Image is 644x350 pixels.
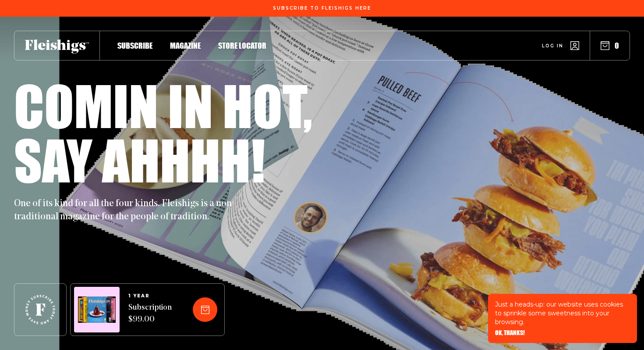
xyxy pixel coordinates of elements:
[495,300,630,326] p: Just a heads-up: our website uses cookies to sprinkle some sweetness into your browsing.
[170,41,201,50] span: Magazine
[273,6,371,11] span: Subscribe To Fleishigs Here
[14,132,265,187] h1: Say ahhhh!
[218,39,266,51] a: Store locator
[117,39,152,51] a: Subscribe
[218,41,266,50] span: Store locator
[170,39,201,51] a: Magazine
[14,78,312,132] h1: Comin in hot,
[128,302,172,326] span: Subscription $99.00
[128,293,172,326] a: 1 YEARSubscription $99.00
[495,330,525,336] button: OK, THANKS!
[78,296,116,323] img: Magazines image
[271,6,373,10] a: Subscribe To Fleishigs Here
[601,41,619,50] button: 0
[117,41,152,50] span: Subscribe
[14,197,242,224] p: One of its kind for all the four kinds. Fleishigs is a non-traditional magazine for the people of...
[128,293,172,299] span: 1 YEAR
